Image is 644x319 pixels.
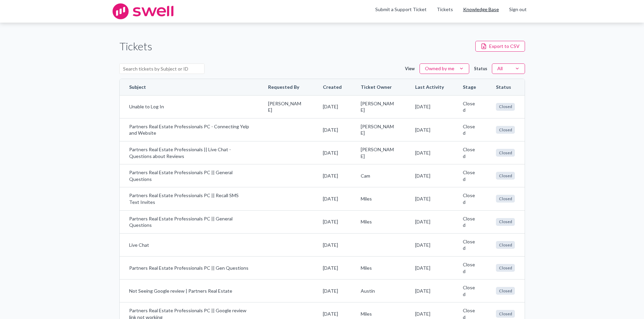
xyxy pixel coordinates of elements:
label: Status [474,66,487,72]
th: Ticket Owner [351,79,406,95]
a: Submit a Support Ticket [375,6,427,12]
a: Partners Real Estate Professionals || Live Chat - Questions about Reviews [129,146,249,159]
button: All [492,63,525,74]
th: Created [313,79,351,95]
td: [DATE] [313,233,351,256]
span: Closed [496,310,515,318]
td: [DATE] [313,95,351,118]
td: [DATE] [406,95,453,118]
td: [DATE] [406,141,453,164]
span: Closed [496,241,515,249]
a: Tickets [437,6,453,13]
td: [DATE] [313,164,351,187]
iframe: Chat Widget [610,287,644,319]
ul: Main menu [370,6,532,17]
a: Sign out [509,6,527,13]
div: Navigation Menu [432,6,532,17]
nav: Swell CX Support [370,6,532,17]
td: [DATE] [313,141,351,164]
span: Closed [496,172,515,180]
a: Partners Real Estate Professionals PC || Recall SMS Text Invites [129,192,249,205]
td: Closed [453,118,487,141]
span: Miles [361,265,396,271]
span: [PERSON_NAME] [361,146,396,159]
span: [PERSON_NAME] [361,100,396,113]
td: Closed [453,187,487,210]
button: Owned by me [420,63,469,74]
td: Closed [453,141,487,164]
th: Subject [120,79,259,95]
span: Miles [361,195,396,202]
a: Not Seeing Google review | Partners Real Estate [129,288,249,294]
td: [DATE] [406,256,453,279]
td: Closed [453,210,487,233]
span: Closed [496,126,515,134]
td: [DATE] [406,118,453,141]
span: [PERSON_NAME] [361,123,396,136]
a: Knowledge Base [463,6,499,13]
td: Closed [453,279,487,302]
img: swell [113,3,173,19]
h1: Tickets [119,39,152,54]
td: Closed [453,164,487,187]
td: [DATE] [313,118,351,141]
span: Miles [361,218,396,225]
a: Live Chat [129,242,249,248]
td: [DATE] [406,279,453,302]
span: Miles [361,311,396,317]
th: Status [486,79,524,95]
a: Partners Real Estate Professionals PC || General Questions [129,169,249,182]
td: [DATE] [313,187,351,210]
th: Last Activity [406,79,453,95]
span: Cam [361,172,396,179]
span: Closed [496,103,515,111]
th: Requested By [259,79,313,95]
span: Closed [496,149,515,157]
td: Closed [453,233,487,256]
span: Closed [496,264,515,272]
td: [DATE] [313,210,351,233]
a: Unable to Log In [129,103,249,110]
th: Stage [453,79,487,95]
span: Closed [496,218,515,226]
a: Partners Real Estate Professionals PC - Connecting Yelp and Website [129,123,249,136]
span: Closed [496,287,515,295]
td: [DATE] [406,233,453,256]
label: View [405,66,415,72]
td: [DATE] [313,256,351,279]
td: [DATE] [406,187,453,210]
input: Search tickets by Subject or ID [119,63,205,74]
td: [DATE] [406,164,453,187]
a: Partners Real Estate Professionals PC || General Questions [129,215,249,229]
button: Export to CSV [475,41,525,52]
span: Closed [496,195,515,203]
span: [PERSON_NAME] [268,100,304,113]
span: Austin [361,288,396,294]
td: [DATE] [313,279,351,302]
a: Partners Real Estate Professionals PC || Gen Questions [129,265,249,271]
td: Closed [453,256,487,279]
td: Closed [453,95,487,118]
td: [DATE] [406,210,453,233]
